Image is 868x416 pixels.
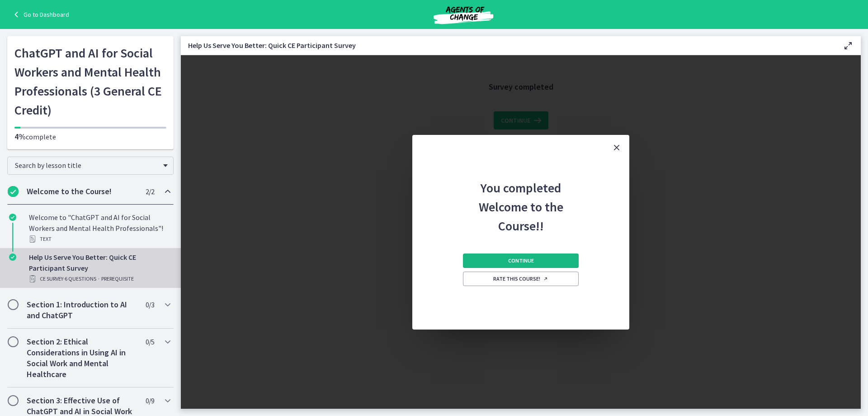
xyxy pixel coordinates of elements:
[29,252,170,284] div: Help Us Serve You Better: Quick CE Participant Survey
[15,161,159,170] span: Search by lesson title
[461,160,580,235] h2: You completed Welcome to the Course!!
[7,157,174,175] div: Search by lesson title
[543,276,548,282] i: Opens in a new window
[29,234,170,244] div: Text
[463,253,579,268] button: Continue
[11,9,69,20] a: Go to Dashboard
[14,43,166,120] h1: ChatGPT and AI for Social Workers and Mental Health Professionals (3 General CE Credit)
[146,299,154,310] span: 0 / 3
[604,135,629,160] button: Close
[101,273,134,284] span: PREREQUISITE
[146,186,154,197] span: 2 / 2
[188,40,828,51] h3: Help Us Serve You Better: Quick CE Participant Survey
[146,336,154,347] span: 0 / 5
[9,214,16,221] i: Completed
[29,212,170,244] div: Welcome to "ChatGPT and AI for Social Workers and Mental Health Professionals"!
[27,299,137,321] h2: Section 1: Introduction to AI and ChatGPT
[146,395,154,406] span: 0 / 9
[29,273,170,284] div: CE Survey
[63,273,96,284] span: · 6 Questions
[98,273,99,284] span: ·
[508,257,534,264] span: Continue
[8,186,19,197] i: Completed
[463,272,579,286] a: Rate this course! Opens in a new window
[27,336,137,380] h2: Section 2: Ethical Considerations in Using AI in Social Work and Mental Healthcare
[14,131,166,142] p: complete
[9,253,16,261] i: Completed
[409,4,518,25] img: Agents of Change
[27,186,137,197] h2: Welcome to the Course!
[493,275,548,282] span: Rate this course!
[14,131,26,142] span: 4%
